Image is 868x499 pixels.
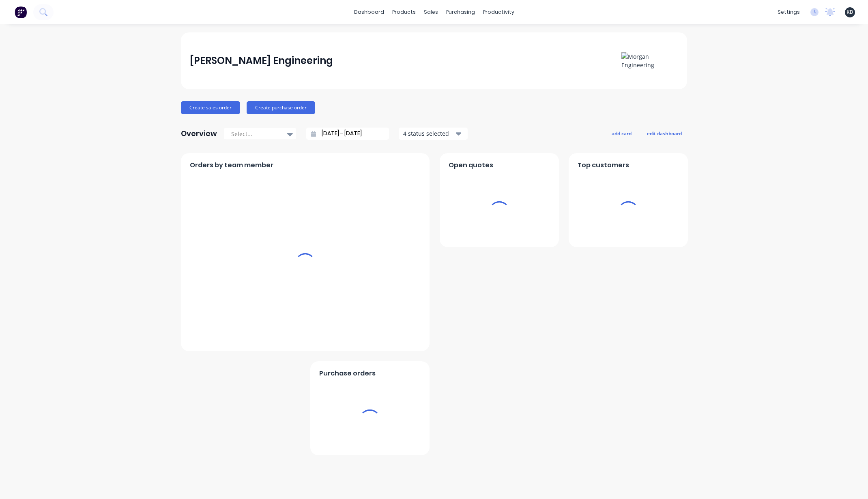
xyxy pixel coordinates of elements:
[420,6,442,18] div: sales
[606,128,637,139] button: add card
[181,126,217,142] div: Overview
[479,6,518,18] div: productivity
[399,128,468,140] button: 4 status selected
[247,101,315,114] button: Create purchase order
[449,160,493,170] span: Open quotes
[442,6,479,18] div: purchasing
[773,6,804,18] div: settings
[181,101,240,114] button: Create sales order
[388,6,420,18] div: products
[190,160,273,170] span: Orders by team member
[190,53,333,69] div: [PERSON_NAME] Engineering
[578,160,629,170] span: Top customers
[403,129,454,138] div: 4 status selected
[642,128,687,139] button: edit dashboard
[621,52,678,69] img: Morgan Engineering
[319,369,376,378] span: Purchase orders
[350,6,388,18] a: dashboard
[847,9,853,16] span: KD
[15,6,27,18] img: Factory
